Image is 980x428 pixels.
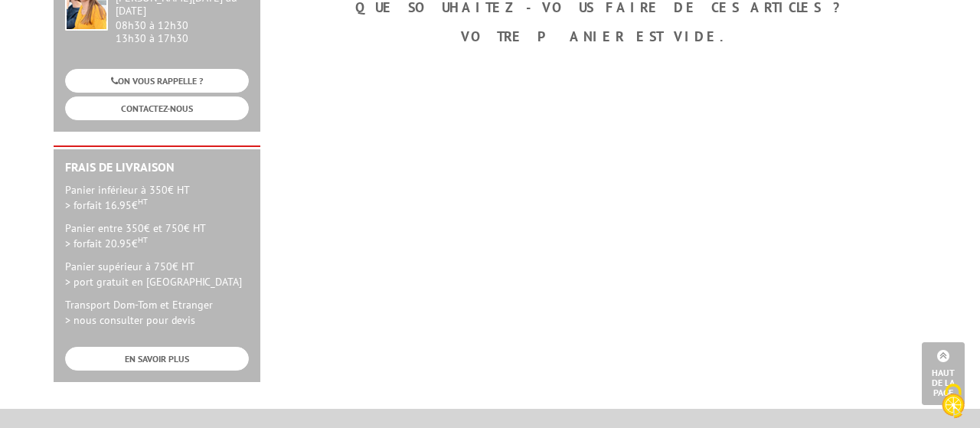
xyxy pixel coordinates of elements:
[65,313,195,327] span: > nous consulter pour devis
[65,69,249,93] a: ON VOUS RAPPELLE ?
[922,342,965,405] a: Haut de la page
[934,382,972,420] img: Cookies (fenêtre modale)
[65,96,249,120] a: CONTACTEZ-NOUS
[65,347,249,371] a: EN SAVOIR PLUS
[65,221,249,251] p: Panier entre 350€ et 750€ HT
[65,275,242,289] span: > port gratuit en [GEOGRAPHIC_DATA]
[65,198,148,212] span: > forfait 16.95€
[65,259,249,289] p: Panier supérieur à 750€ HT
[65,161,249,175] h2: Frais de Livraison
[138,196,148,207] sup: HT
[65,237,148,250] span: > forfait 20.95€
[461,28,741,45] b: Votre panier est vide.
[65,297,249,328] p: Transport Dom-Tom et Etranger
[65,182,249,213] p: Panier inférieur à 350€ HT
[138,234,148,245] sup: HT
[926,376,980,428] button: Cookies (fenêtre modale)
